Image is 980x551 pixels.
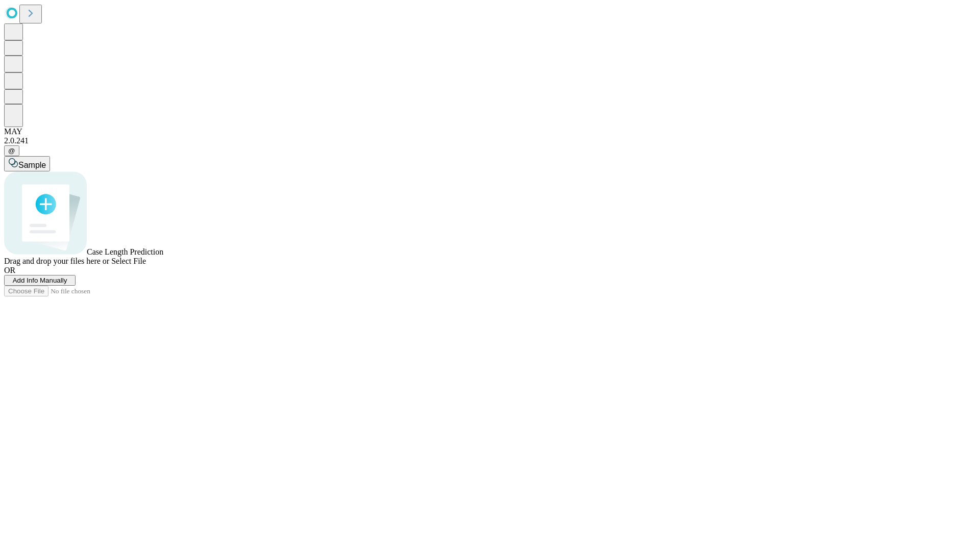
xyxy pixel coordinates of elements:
span: OR [4,266,15,274]
div: MAY [4,127,976,136]
button: @ [4,145,19,156]
span: Add Info Manually [13,277,67,284]
span: Select File [111,257,146,265]
span: Drag and drop your files here or [4,257,109,265]
span: Case Length Prediction [87,247,163,256]
button: Add Info Manually [4,275,76,286]
span: @ [8,147,15,155]
button: Sample [4,156,50,171]
span: Sample [18,161,46,169]
div: 2.0.241 [4,136,976,145]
